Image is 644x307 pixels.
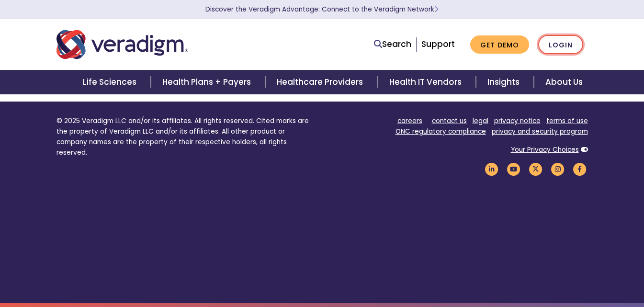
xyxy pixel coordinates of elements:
[494,116,541,125] a: privacy notice
[473,116,488,125] a: legal
[395,127,486,136] a: ONC regulatory compliance
[538,35,583,55] a: Login
[572,164,588,173] a: Veradigm Facebook Link
[470,35,529,54] a: Get Demo
[397,116,422,125] a: careers
[492,127,588,136] a: privacy and security program
[56,116,315,158] p: © 2025 Veradigm LLC and/or its affiliates. All rights reserved. Cited marks are the property of V...
[484,164,500,173] a: Veradigm LinkedIn Link
[550,164,566,173] a: Veradigm Instagram Link
[265,70,377,94] a: Healthcare Providers
[151,70,265,94] a: Health Plans + Payers
[205,5,439,14] a: Discover the Veradigm Advantage: Connect to the Veradigm NetworkLearn More
[71,70,151,94] a: Life Sciences
[476,70,534,94] a: Insights
[534,70,594,94] a: About Us
[528,164,544,173] a: Veradigm Twitter Link
[546,116,588,125] a: terms of use
[378,70,476,94] a: Health IT Vendors
[511,145,579,154] a: Your Privacy Choices
[432,116,467,125] a: contact us
[434,5,439,14] span: Learn More
[506,164,522,173] a: Veradigm YouTube Link
[374,38,411,51] a: Search
[421,38,455,50] a: Support
[56,29,188,60] img: Veradigm logo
